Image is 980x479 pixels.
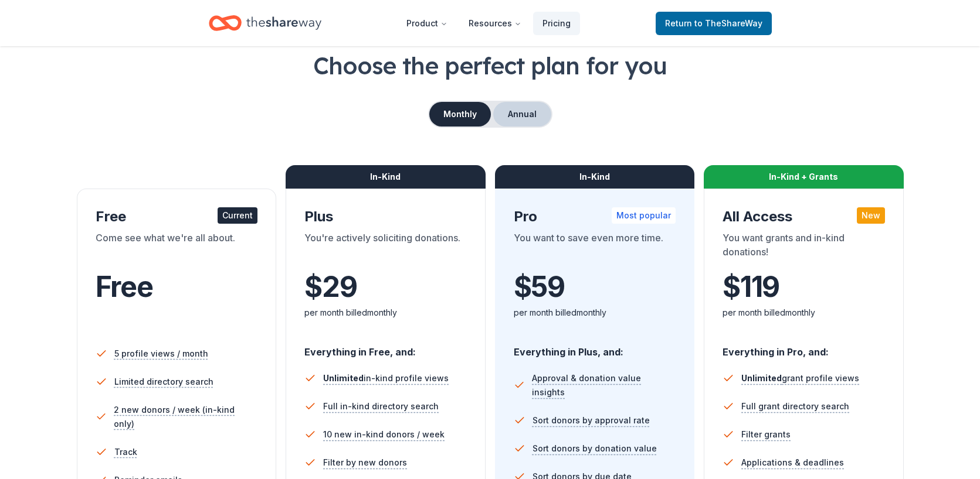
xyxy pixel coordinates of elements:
div: In-Kind [286,165,486,189]
div: Everything in Free, and: [304,335,467,360]
div: Everything in Plus, and: [514,335,676,360]
div: You want to save even more time. [514,231,676,264]
div: Free [96,207,258,226]
span: $ 119 [723,271,779,303]
span: Track [114,445,137,459]
span: Approval & donation value insights [532,371,676,399]
span: $ 59 [514,271,565,303]
div: In-Kind + Grants [704,165,904,189]
span: Limited directory search [114,375,213,389]
div: Come see what we're all about. [96,231,258,264]
span: $ 29 [304,271,357,303]
span: Applications & deadlines [741,456,844,470]
button: Product [397,12,457,35]
span: in-kind profile views [323,373,449,383]
div: You're actively soliciting donations. [304,231,467,264]
span: Sort donors by donation value [533,442,657,456]
div: per month billed monthly [723,306,885,320]
div: per month billed monthly [304,306,467,320]
div: New [857,207,885,224]
a: Pricing [533,12,580,35]
span: Unlimited [323,373,364,383]
span: Filter grants [741,427,791,442]
button: Resources [459,12,531,35]
nav: Main [397,9,580,37]
span: 2 new donors / week (in-kind only) [114,403,257,431]
span: Full grant directory search [741,399,849,413]
div: Plus [304,207,467,226]
div: Current [218,207,257,224]
span: 10 new in-kind donors / week [323,427,445,442]
span: grant profile views [741,373,859,383]
span: Free [96,269,153,304]
button: Monthly [429,102,491,126]
div: All Access [723,207,885,226]
span: Full in-kind directory search [323,399,439,413]
button: Annual [493,102,551,126]
span: Unlimited [741,373,782,383]
span: Sort donors by approval rate [533,413,650,427]
span: 5 profile views / month [114,347,208,361]
span: Return [665,16,762,30]
div: In-Kind [495,165,695,189]
a: Home [209,9,321,37]
span: to TheShareWay [694,18,762,28]
div: Pro [514,207,676,226]
h1: Choose the perfect plan for you [47,49,933,82]
div: Everything in Pro, and: [723,335,885,360]
a: Returnto TheShareWay [656,12,772,35]
div: You want grants and in-kind donations! [723,231,885,264]
span: Filter by new donors [323,456,407,470]
div: Most popular [612,207,676,224]
div: per month billed monthly [514,306,676,320]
